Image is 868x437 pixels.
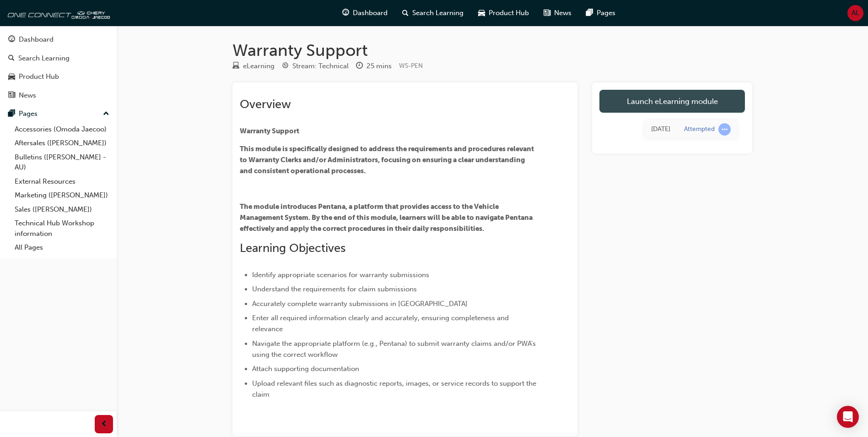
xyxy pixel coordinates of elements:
span: prev-icon [101,419,108,430]
a: Bulletins ([PERSON_NAME] - AU) [11,150,113,175]
span: Product Hub [489,8,529,18]
button: Pages [4,105,113,122]
span: Identify appropriate scenarios for warranty submissions [252,271,429,279]
span: Pages [597,8,615,18]
div: Type [232,60,275,72]
a: search-iconSearch Learning [395,4,471,22]
div: Attempted [684,125,715,134]
a: External Resources [11,175,113,189]
span: search-icon [402,7,409,19]
a: guage-iconDashboard [335,4,395,22]
a: Accessories (Omoda Jaecoo) [11,122,113,137]
span: Accurately complete warranty submissions in [GEOGRAPHIC_DATA] [252,300,468,308]
span: Overview [240,97,291,111]
a: news-iconNews [536,4,579,22]
span: pages-icon [586,7,593,19]
span: clock-icon [356,62,363,71]
span: Navigate the appropriate platform (e.g., Pentana) to submit warranty claims and/or PWA's using th... [252,339,538,359]
span: learningResourceType_ELEARNING-icon [232,62,239,71]
a: Search Learning [4,50,113,67]
span: car-icon [8,73,15,81]
div: 25 mins [367,61,392,71]
span: guage-icon [8,36,15,44]
span: Learning Objectives [240,241,345,255]
span: learningRecordVerb_ATTEMPT-icon [718,123,731,136]
a: Aftersales ([PERSON_NAME]) [11,136,113,150]
span: guage-icon [342,7,349,19]
a: Launch eLearning module [599,90,745,113]
span: Enter all required information clearly and accurately, ensuring completeness and relevance [252,314,511,333]
span: pages-icon [8,110,15,118]
span: news-icon [8,92,15,100]
div: Search Learning [18,53,70,64]
div: Stream [282,60,349,72]
span: target-icon [282,62,289,71]
div: Dashboard [19,34,54,45]
span: This module is specifically designed to address the requirements and procedures relevant to Warra... [240,145,535,175]
span: Learning resource code [399,62,423,70]
span: news-icon [544,7,550,19]
span: News [554,8,571,18]
span: search-icon [8,55,15,63]
div: Wed Sep 24 2025 14:05:31 GMT+1000 (Australian Eastern Standard Time) [651,124,670,135]
a: All Pages [11,240,113,255]
a: Product Hub [4,68,113,85]
span: Dashboard [353,8,388,18]
span: Upload relevant files such as diagnostic reports, images, or service records to support the claim [252,379,538,399]
span: Warranty Support [240,127,299,135]
button: DashboardSearch LearningProduct HubNews [4,29,113,105]
a: News [4,87,113,104]
div: eLearning [243,61,275,71]
a: Dashboard [4,31,113,48]
span: Understand the requirements for claim submissions [252,285,417,293]
span: car-icon [478,7,485,19]
span: AL [852,8,859,18]
div: News [19,90,36,101]
div: Product Hub [19,71,59,82]
div: Open Intercom Messenger [837,406,859,428]
div: Duration [356,60,392,72]
a: Marketing ([PERSON_NAME]) [11,188,113,202]
a: car-iconProduct Hub [471,4,536,22]
a: pages-iconPages [579,4,623,22]
span: The module introduces Pentana, a platform that provides access to the Vehicle Management System. ... [240,202,534,233]
span: Search Learning [412,8,464,18]
h1: Warranty Support [232,40,752,60]
button: AL [847,5,863,21]
a: Technical Hub Workshop information [11,216,113,240]
img: oneconnect [5,4,110,22]
span: Attach supporting documentation [252,365,359,373]
a: Sales ([PERSON_NAME]) [11,202,113,217]
span: up-icon [103,108,109,120]
div: Stream: Technical [292,61,349,71]
div: Pages [19,109,38,119]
